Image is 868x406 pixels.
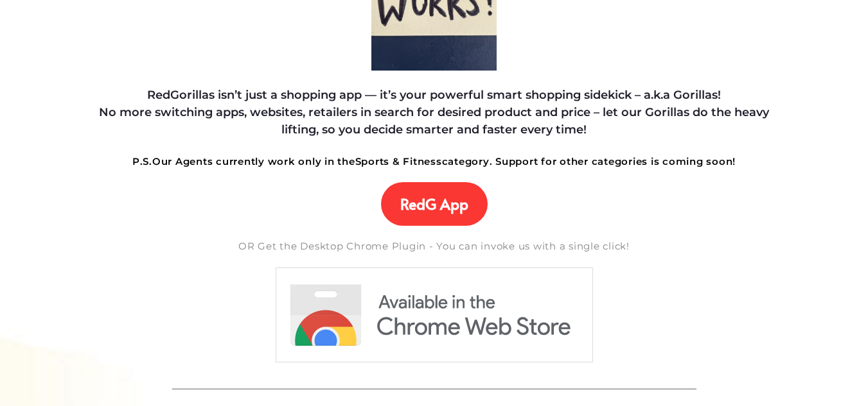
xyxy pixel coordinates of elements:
strong: P.S. [132,155,152,167]
h5: OR Get the Desktop Chrome Plugin - You can invoke us with a single click! [85,239,784,254]
a: RedG App [381,182,488,226]
h4: RedGorillas isn’t just a shopping app — it’s your powerful smart shopping sidekick – a.k.a Gorill... [85,87,784,139]
strong: Our Agents currently work only in the category. Support for other categories is coming soon! [132,155,736,167]
img: RedGorillas Shopping App! [275,267,594,363]
strong: Sports & Fitness [355,155,442,167]
span: RedG App [400,195,468,213]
